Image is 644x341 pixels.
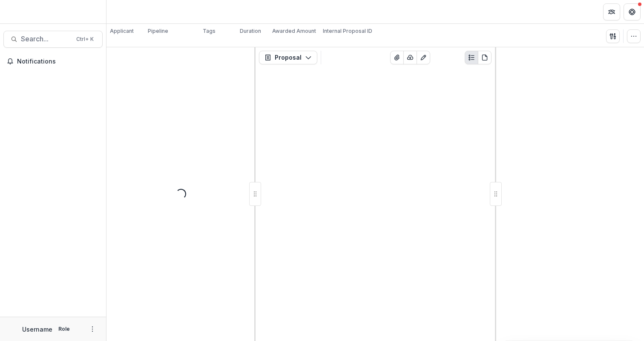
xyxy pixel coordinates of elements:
span: Search... [21,35,71,43]
button: Notifications [3,55,103,68]
div: Ctrl + K [75,35,95,44]
button: Get Help [624,3,641,20]
button: Plaintext view [465,51,478,64]
button: Proposal [259,51,317,64]
p: Pipeline [148,27,168,35]
button: More [87,324,98,334]
button: Partners [603,3,620,20]
p: Role [56,325,72,333]
button: View Attached Files [390,51,404,64]
p: Tags [203,27,216,35]
button: Edit as form [417,51,430,64]
p: Awarded Amount [272,27,316,35]
p: Internal Proposal ID [323,27,372,35]
p: Applicant [110,27,134,35]
button: Search... [3,31,103,48]
p: Duration [240,27,261,35]
p: Username [22,325,52,334]
button: PDF view [478,51,492,64]
span: Notifications [17,58,99,65]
